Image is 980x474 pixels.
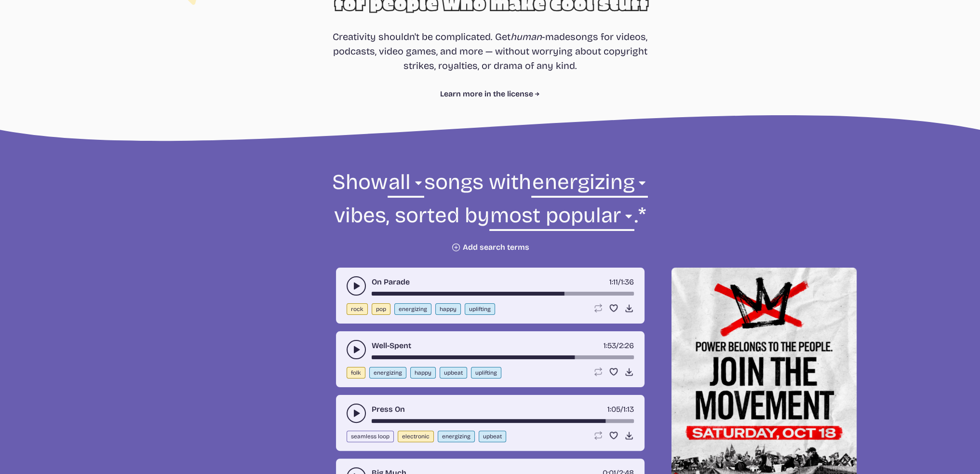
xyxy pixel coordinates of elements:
button: Favorite [609,303,618,313]
button: energizing [369,367,406,379]
div: / [604,340,634,352]
button: pop [372,303,390,315]
i: human [510,31,542,42]
button: rock [347,303,368,315]
span: 1:36 [621,277,634,286]
button: happy [410,367,436,379]
div: song-time-bar [372,419,634,423]
div: / [607,404,634,415]
button: play-pause toggle [347,340,366,359]
select: vibe [531,168,648,202]
button: seamless loop [347,431,394,442]
button: play-pause toggle [347,276,366,296]
button: electronic [398,431,434,442]
form: Show songs with vibes, sorted by . [228,168,752,252]
span: timer [609,277,618,286]
button: energizing [438,431,475,442]
div: song-time-bar [372,292,634,296]
button: Add search terms [451,243,529,252]
button: play-pause toggle [347,404,366,423]
button: upbeat [440,367,467,379]
select: genre [388,168,424,202]
span: 1:13 [623,405,634,414]
button: folk [347,367,365,379]
button: Loop [593,303,603,313]
button: Loop [593,431,603,440]
p: Creativity shouldn't be complicated. Get songs for videos, podcasts, video games, and more — with... [333,29,648,73]
div: song-time-bar [372,355,634,359]
div: / [609,276,634,288]
button: upbeat [479,431,506,442]
a: Learn more in the license [440,88,540,100]
button: Loop [593,367,603,377]
a: Press On [372,404,405,415]
button: uplifting [465,303,495,315]
span: timer [604,341,616,350]
span: -made [510,31,570,42]
span: timer [607,405,620,414]
button: happy [435,303,461,315]
select: sorting [489,202,634,235]
button: uplifting [471,367,501,379]
span: 2:26 [619,341,634,350]
button: Favorite [609,367,618,377]
a: On Parade [372,276,410,288]
button: Favorite [609,431,618,440]
button: energizing [394,303,431,315]
a: Well-Spent [372,340,411,352]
